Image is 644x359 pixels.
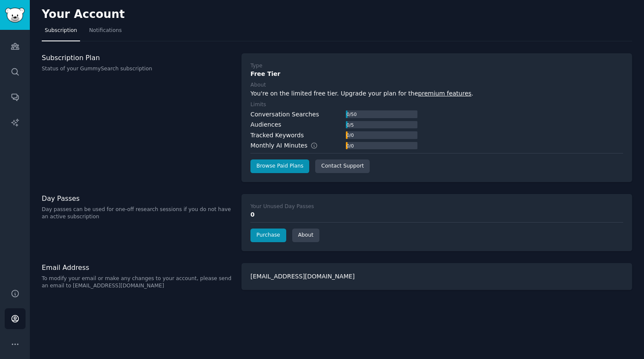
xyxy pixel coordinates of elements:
a: Notifications [86,24,125,41]
div: Monthly AI Minutes [250,141,327,150]
div: Conversation Searches [250,110,319,119]
h3: Subscription Plan [42,53,233,62]
img: GummySearch logo [5,8,25,23]
a: Browse Paid Plans [250,159,309,173]
a: Subscription [42,24,80,41]
p: To modify your email or make any changes to your account, please send an email to [EMAIL_ADDRESS]... [42,275,233,290]
a: Contact Support [315,159,370,173]
h2: Your Account [42,8,125,21]
div: Free Tier [250,69,623,78]
p: Status of your GummySearch subscription [42,65,233,73]
div: Your Unused Day Passes [250,203,314,211]
span: Notifications [89,27,122,35]
h3: Day Passes [42,194,233,203]
div: 0 [250,210,623,219]
div: About [250,81,266,89]
div: Type [250,62,262,70]
div: You're on the limited free tier. Upgrade your plan for the . [250,89,623,98]
a: Purchase [250,229,286,242]
div: Limits [250,101,266,109]
div: Audiences [250,120,281,129]
span: Subscription [45,27,77,35]
div: 0 / 0 [346,142,354,150]
a: premium features [418,90,471,97]
div: Tracked Keywords [250,131,304,140]
div: 0 / 50 [346,110,357,118]
div: [EMAIL_ADDRESS][DOMAIN_NAME] [241,263,632,290]
p: Day passes can be used for one-off research sessions if you do not have an active subscription [42,206,233,221]
div: 0 / 5 [346,121,354,129]
h3: Email Address [42,263,233,272]
div: 0 / 0 [346,131,354,139]
a: About [292,229,319,242]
